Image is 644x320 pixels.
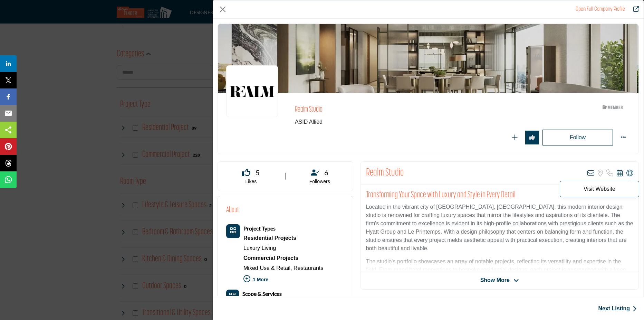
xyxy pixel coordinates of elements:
[243,253,323,263] div: Involve the design, construction, or renovation of spaces used for business purposes such as offi...
[243,273,323,288] p: 1 More
[628,5,639,13] a: Redirect to realm-studio
[564,186,635,192] p: Visit Website
[243,226,276,232] a: Project Types
[218,4,228,15] button: Close
[243,225,276,232] b: Project Types
[508,131,522,144] button: Redirect to login page
[243,253,323,263] a: Commercial Projects
[366,257,633,307] p: The studio's portfolio showcases an array of notable projects, reflecting its versatility and exp...
[243,245,276,251] a: Luxury Living
[242,290,282,297] b: Scope & Services
[256,167,260,178] span: 5
[542,130,613,145] button: Redirect to login
[366,167,404,179] h2: Realm Studio
[243,265,292,271] a: Mixed Use & Retail,
[294,265,323,271] a: Restaurants
[525,131,539,144] button: Redirect to login page
[295,178,344,185] p: Followers
[226,205,239,216] h2: About
[366,203,633,253] p: Located in the vibrant city of [GEOGRAPHIC_DATA], [GEOGRAPHIC_DATA], this modern interior design ...
[227,178,276,185] p: Likes
[226,224,240,238] button: Category Icon
[366,190,633,200] h2: Transforming Your Space with Luxury and Style in Every Detail
[597,103,628,112] img: ASID Members
[226,65,278,117] img: realm-studio logo
[616,131,630,144] button: More Options
[295,118,516,126] span: ASID Allied
[598,304,637,313] a: Next Listing
[480,276,510,284] span: Show More
[226,290,239,303] button: Category Icon
[243,233,323,243] a: Residential Projects
[576,7,625,12] a: Redirect to realm-studio
[324,167,328,178] span: 6
[243,233,323,243] div: Types of projects range from simple residential renovations to highly complex commercial initiati...
[295,105,485,114] h2: Realm Studio
[242,291,282,297] a: Scope & Services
